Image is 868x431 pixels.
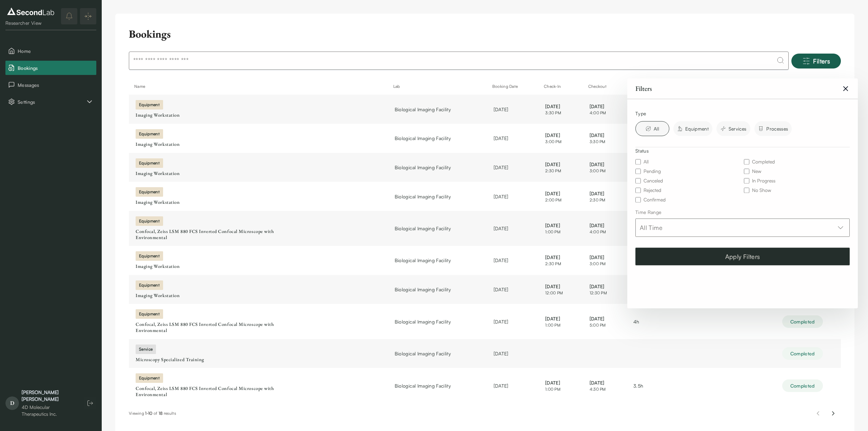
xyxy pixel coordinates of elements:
th: Checkout [583,78,627,95]
span: 2:00 PM [545,197,576,203]
span: [DATE] [590,161,620,168]
span: [DATE] [545,254,576,261]
span: All [654,125,659,132]
div: [DATE] [494,382,532,389]
svg: Clear Filters [842,84,850,93]
button: Settings [5,95,96,109]
a: equipmentImaging Workstation [136,252,381,270]
div: Imaging Workstation [136,199,305,205]
div: [DATE] [494,286,532,293]
div: equipment [136,100,163,110]
button: Apply Filters [635,248,850,265]
span: D [5,396,19,410]
span: Biological Imaging Facility [395,106,451,113]
div: equipment [136,158,163,168]
div: [DATE] [494,225,532,232]
a: equipmentConfocal, Zeiss LSM 880 FCS Inverted Confocal Microscope with Environmental [136,310,381,333]
span: 18 [159,411,163,416]
div: Confocal, Zeiss LSM 880 FCS Inverted Confocal Microscope with Environmental [136,321,305,333]
div: equipment [136,373,163,383]
div: Imaging Workstation [136,112,305,118]
div: Settings sub items [5,95,96,109]
span: [DATE] [590,379,620,386]
label: Completed [752,158,775,165]
button: Bookings [5,61,96,75]
span: Biological Imaging Facility [395,225,451,232]
div: Status [635,147,850,154]
div: Imaging Workstation [136,293,305,299]
div: Imaging Workstation [136,171,305,177]
div: Completed [782,315,823,328]
div: 4D Molecular Therapeutics Inc. [22,404,77,417]
th: Booking Date [487,78,538,95]
div: [DATE] [494,135,532,142]
span: 4:00 PM [590,229,620,235]
span: [DATE] [590,315,620,322]
span: [DATE] [545,283,576,290]
th: Name [129,78,388,95]
span: 3:00 PM [590,261,620,267]
span: 1 - 10 [145,411,152,416]
span: [DATE] [590,190,620,197]
button: Expand/Collapse sidebar [80,8,96,24]
span: [DATE] [590,283,620,290]
div: [DATE] [494,164,532,171]
img: logo [5,6,56,17]
span: 2:30 PM [545,261,576,267]
th: Check-In [538,78,583,95]
a: serviceMicroscopy Specialized Training [136,345,381,363]
span: 1:00 PM [545,386,576,392]
button: Log out [84,397,96,409]
div: Completed [782,347,823,360]
a: equipmentImaging Workstation [136,159,381,177]
span: [DATE] [590,254,620,261]
span: 4:00 PM [590,110,620,116]
span: Services [729,125,747,132]
div: equipment [136,309,163,319]
span: Biological Imaging Facility [395,318,451,325]
span: [DATE] [545,190,576,197]
span: 3:00 PM [590,168,620,174]
span: [DATE] [545,379,576,386]
span: Biological Imaging Facility [395,135,451,142]
span: 2:30 PM [545,168,576,174]
span: Processes [766,125,788,132]
span: Settings [18,98,85,105]
div: equipment [136,251,163,261]
th: Lab [388,78,487,95]
span: Biological Imaging Facility [395,350,451,357]
button: notifications [61,8,77,24]
span: Biological Imaging Facility [395,382,451,389]
label: Canceled [644,177,663,184]
label: No Show [752,187,771,194]
label: Pending [644,168,661,175]
span: 1:00 PM [545,322,576,328]
div: [DATE] [494,350,532,357]
div: equipment [136,280,163,290]
a: equipmentImaging Workstation [136,130,381,148]
span: Equipment [685,125,709,132]
span: 3:30 PM [545,110,576,116]
div: Imaging Workstation [136,141,305,148]
label: Rejected [644,187,661,194]
span: Home [18,47,94,55]
label: new [752,168,761,175]
span: 2:30 PM [590,197,620,203]
span: Biological Imaging Facility [395,193,451,200]
a: equipmentConfocal, Zeiss LSM 880 FCS Inverted Confocal Microscope with Environmental [136,217,381,240]
div: [DATE] [494,193,532,200]
span: 1:00 PM [545,229,576,235]
button: Home [5,44,96,58]
div: 3.5 h [633,382,658,389]
span: [DATE] [545,161,576,168]
button: Next page [826,406,841,421]
span: [DATE] [590,103,620,110]
a: equipmentImaging Workstation [136,188,381,205]
span: 4:30 PM [590,386,620,392]
span: Messages [18,81,94,89]
div: Microscopy Specialized Training [136,357,305,363]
